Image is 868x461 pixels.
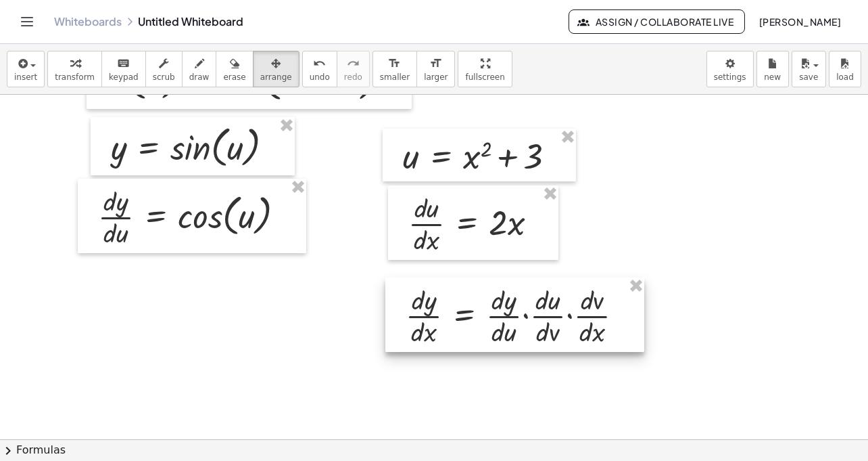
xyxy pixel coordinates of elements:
[569,9,745,34] button: Assign / Collaborate Live
[429,56,442,72] i: format_size
[756,51,789,87] button: new
[372,51,417,87] button: format_sizesmaller
[14,72,37,82] span: insert
[310,72,330,82] span: undo
[388,56,401,72] i: format_size
[260,72,292,82] span: arrange
[216,51,253,87] button: erase
[253,51,299,87] button: arrange
[458,51,512,87] button: fullscreen
[153,72,175,82] span: scrub
[758,16,841,28] span: [PERSON_NAME]
[829,51,861,87] button: load
[337,51,370,87] button: redoredo
[182,51,217,87] button: draw
[16,11,38,32] button: Toggle navigation
[101,51,146,87] button: keyboardkeypad
[313,56,326,72] i: undo
[223,72,245,82] span: erase
[799,72,818,82] span: save
[714,72,746,82] span: settings
[792,51,826,87] button: save
[302,51,337,87] button: undoundo
[54,15,122,28] a: Whiteboards
[117,56,130,72] i: keyboard
[424,72,448,82] span: larger
[347,56,360,72] i: redo
[580,16,733,28] span: Assign / Collaborate Live
[7,51,45,87] button: insert
[109,72,139,82] span: keypad
[344,72,362,82] span: redo
[416,51,455,87] button: format_sizelarger
[189,72,210,82] span: draw
[706,51,754,87] button: settings
[748,9,852,34] button: [PERSON_NAME]
[764,72,781,82] span: new
[47,51,102,87] button: transform
[836,72,854,82] span: load
[380,72,410,82] span: smaller
[465,72,504,82] span: fullscreen
[145,51,183,87] button: scrub
[55,72,95,82] span: transform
